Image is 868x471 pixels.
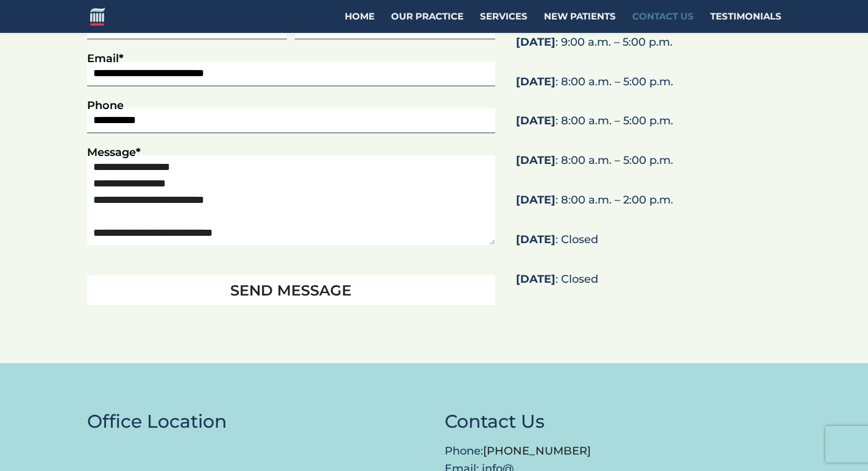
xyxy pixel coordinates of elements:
a: Services [480,12,528,33]
a: New Patients [544,12,616,33]
p: : Closed [516,231,781,260]
a: Contact Us [632,12,694,33]
a: Testimonials [710,12,782,33]
p: : Closed [516,271,781,288]
strong: [DATE] [516,75,556,88]
strong: [DATE] [516,233,556,246]
p: : 8:00 a.m. – 5:00 p.m. [516,73,781,102]
strong: [DATE] [516,272,556,286]
p: : 8:00 a.m. – 2:00 p.m. [516,191,781,220]
a: Our Practice [391,12,464,33]
strong: [DATE] [516,193,556,207]
strong: [DATE] [516,35,556,49]
p: : 8:00 a.m. – 5:00 p.m. [516,152,781,180]
img: Aderman Family Dentistry [90,7,105,25]
p: : 9:00 a.m. – 5:00 p.m. [516,34,781,62]
strong: [DATE] [516,114,556,127]
h2: Contact Us [445,407,782,442]
h2: Office Location [87,407,424,442]
a: Home [345,12,375,33]
p: : 8:00 a.m. – 5:00 p.m. [516,112,781,141]
a: [PHONE_NUMBER] [483,444,591,458]
button: Send Message [87,275,495,305]
strong: [DATE] [516,154,556,167]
